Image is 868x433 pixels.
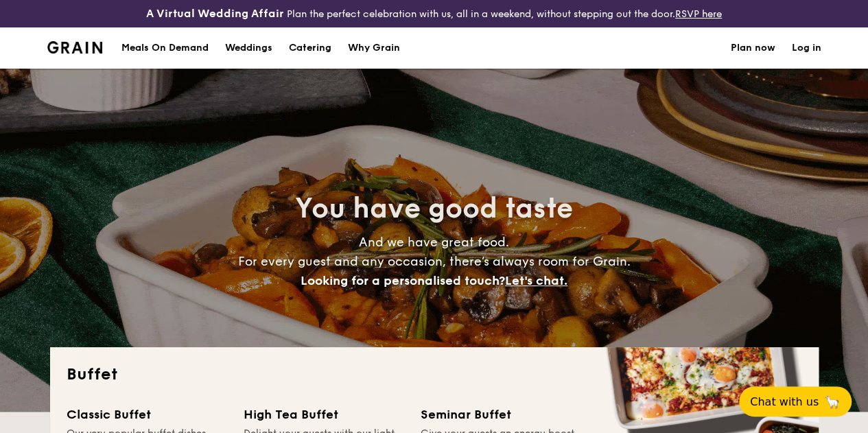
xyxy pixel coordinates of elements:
span: Let's chat. [505,273,567,288]
a: RSVP here [675,8,722,20]
a: Meals On Demand [113,27,217,69]
a: Why Grain [340,27,408,69]
div: Classic Buffet [67,405,227,424]
h1: Catering [289,27,331,69]
div: High Tea Buffet [244,405,404,424]
a: Log in [792,27,821,69]
span: 🦙 [824,394,841,410]
div: Why Grain [348,27,400,69]
a: Plan now [731,27,775,69]
span: And we have great food. For every guest and any occasion, there’s always room for Grain. [238,235,631,288]
h4: A Virtual Wedding Affair [146,5,284,22]
img: Grain [47,41,103,54]
h2: Buffet [67,364,802,386]
span: Looking for a personalised touch? [301,273,505,288]
a: Weddings [217,27,281,69]
div: Meals On Demand [121,27,209,69]
div: Plan the perfect celebration with us, all in a weekend, without stepping out the door. [145,5,723,22]
div: Seminar Buffet [421,405,581,424]
button: Chat with us🦙 [739,386,852,417]
a: Logotype [47,41,103,54]
a: Catering [281,27,340,69]
span: You have good taste [295,192,573,225]
div: Weddings [225,27,272,69]
span: Chat with us [750,395,819,408]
